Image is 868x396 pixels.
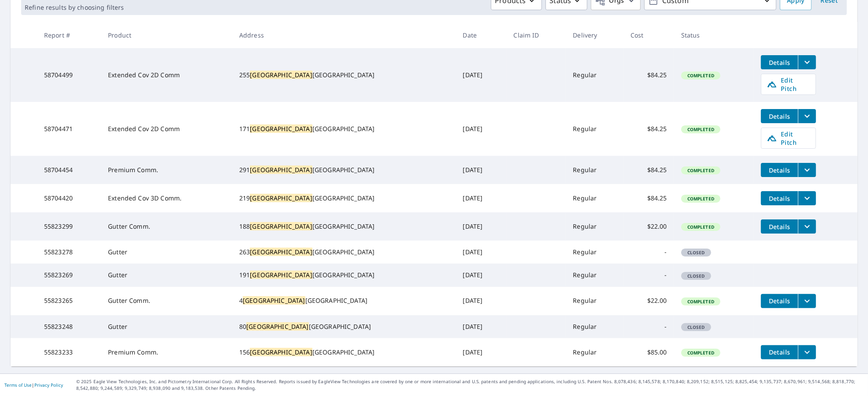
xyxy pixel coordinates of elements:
[456,315,507,338] td: [DATE]
[37,48,101,102] td: 58704499
[25,4,124,11] p: Refine results by choosing filters
[682,324,710,330] span: Closed
[566,48,623,102] td: Regular
[798,219,816,234] button: filesDropdownBtn-55823299
[766,194,793,203] span: Details
[37,241,101,264] td: 55823278
[798,345,816,359] button: filesDropdownBtn-55823233
[798,109,816,123] button: filesDropdownBtn-58704471
[250,222,312,230] mark: [GEOGRAPHIC_DATA]
[623,315,674,338] td: -
[761,191,798,205] button: detailsBtn-58704420
[101,315,232,338] td: Gutter
[37,184,101,212] td: 58704420
[566,184,623,212] td: Regular
[566,102,623,156] td: Regular
[250,166,312,174] mark: [GEOGRAPHIC_DATA]
[76,378,864,392] p: © 2025 Eagle View Technologies, Inc. and Pictometry International Corp. All Rights Reserved. Repo...
[456,22,507,48] th: Date
[239,248,449,256] div: 263 [GEOGRAPHIC_DATA]
[766,223,793,231] span: Details
[761,109,798,123] button: detailsBtn-58704471
[623,264,674,287] td: -
[250,348,312,356] mark: [GEOGRAPHIC_DATA]
[456,156,507,184] td: [DATE]
[456,241,507,264] td: [DATE]
[682,126,720,132] span: Completed
[682,72,720,79] span: Completed
[250,124,312,133] mark: [GEOGRAPHIC_DATA]
[566,156,623,184] td: Regular
[798,191,816,205] button: filesDropdownBtn-58704420
[766,58,793,67] span: Details
[682,298,720,305] span: Completed
[101,287,232,315] td: Gutter Comm.
[456,102,507,156] td: [DATE]
[101,264,232,287] td: Gutter
[623,22,674,48] th: Cost
[566,212,623,241] td: Regular
[239,322,449,331] div: 80 [GEOGRAPHIC_DATA]
[239,348,449,357] div: 156 [GEOGRAPHIC_DATA]
[623,212,674,241] td: $22.00
[37,287,101,315] td: 55823265
[623,48,674,102] td: $84.25
[761,128,816,149] a: Edit Pitch
[37,22,101,48] th: Report #
[766,112,793,121] span: Details
[456,264,507,287] td: [DATE]
[623,184,674,212] td: $84.25
[239,271,449,279] div: 191 [GEOGRAPHIC_DATA]
[674,22,754,48] th: Status
[37,338,101,366] td: 55823233
[766,166,793,174] span: Details
[682,350,720,356] span: Completed
[456,48,507,102] td: [DATE]
[246,322,309,331] mark: [GEOGRAPHIC_DATA]
[507,22,566,48] th: Claim ID
[101,156,232,184] td: Premium Comm.
[239,166,449,174] div: 291 [GEOGRAPHIC_DATA]
[623,241,674,264] td: -
[761,345,798,359] button: detailsBtn-55823233
[239,296,449,305] div: 4 [GEOGRAPHIC_DATA]
[239,194,449,203] div: 219 [GEOGRAPHIC_DATA]
[250,71,312,79] mark: [GEOGRAPHIC_DATA]
[250,248,312,256] mark: [GEOGRAPHIC_DATA]
[239,71,449,79] div: 255 [GEOGRAPHIC_DATA]
[101,212,232,241] td: Gutter Comm.
[682,224,720,230] span: Completed
[761,163,798,177] button: detailsBtn-58704454
[682,249,710,256] span: Closed
[250,194,312,202] mark: [GEOGRAPHIC_DATA]
[232,22,456,48] th: Address
[101,22,232,48] th: Product
[798,294,816,308] button: filesDropdownBtn-55823265
[767,130,810,147] span: Edit Pitch
[767,76,810,93] span: Edit Pitch
[761,219,798,234] button: detailsBtn-55823299
[101,48,232,102] td: Extended Cov 2D Comm
[37,102,101,156] td: 58704471
[239,124,449,133] div: 171 [GEOGRAPHIC_DATA]
[566,264,623,287] td: Regular
[37,212,101,241] td: 55823299
[456,287,507,315] td: [DATE]
[34,382,63,388] a: Privacy Policy
[456,338,507,366] td: [DATE]
[101,184,232,212] td: Extended Cov 3D Comm.
[623,287,674,315] td: $22.00
[623,102,674,156] td: $84.25
[623,156,674,184] td: $84.25
[761,294,798,308] button: detailsBtn-55823265
[456,212,507,241] td: [DATE]
[682,273,710,279] span: Closed
[798,163,816,177] button: filesDropdownBtn-58704454
[4,382,63,388] p: |
[766,297,793,305] span: Details
[566,22,623,48] th: Delivery
[566,241,623,264] td: Regular
[239,222,449,231] div: 188 [GEOGRAPHIC_DATA]
[682,196,720,202] span: Completed
[566,338,623,366] td: Regular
